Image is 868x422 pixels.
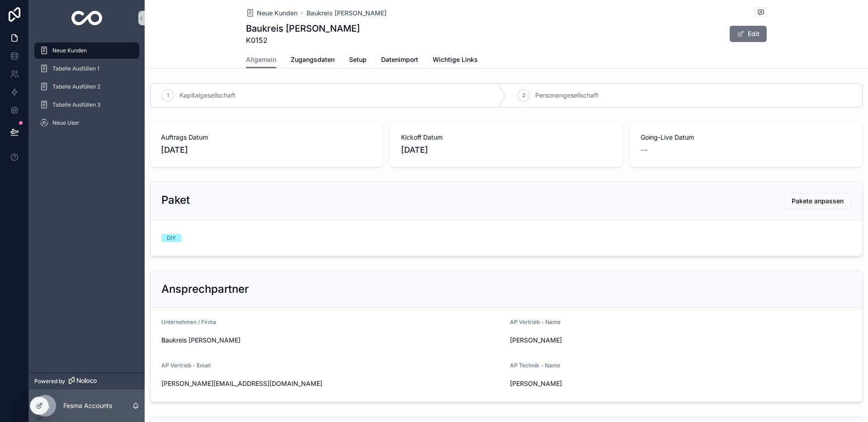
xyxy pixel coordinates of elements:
[34,97,139,113] a: Tabelle Ausfüllen 3
[161,362,211,369] span: AP Vertrieb - Email
[381,52,418,70] a: Datenimport
[161,379,503,388] span: [PERSON_NAME][EMAIL_ADDRESS][DOMAIN_NAME]
[34,115,139,131] a: Neue User
[349,52,367,70] a: Setup
[381,55,418,64] span: Datenimport
[161,193,190,207] h2: Paket
[52,83,100,90] span: Tabelle Ausfüllen 2
[291,52,335,70] a: Zugangsdaten
[257,9,297,18] span: Neue Kunden
[52,101,100,108] span: Tabelle Ausfüllen 3
[307,9,387,18] a: Baukreis [PERSON_NAME]
[641,144,648,156] span: --
[246,55,276,64] span: Allgemein
[34,378,65,385] span: Powered by
[71,11,103,25] img: App logo
[29,36,145,143] div: scrollable content
[349,55,367,64] span: Setup
[433,55,478,64] span: Wichtige Links
[510,336,677,345] span: [PERSON_NAME]
[401,133,612,142] span: Kickoff Datum
[535,91,599,100] span: Personengesellschaft
[730,26,767,42] button: Edit
[246,9,297,18] a: Neue Kunden
[433,52,478,70] a: Wichtige Links
[63,401,112,410] p: Fesma Accounts
[246,52,276,69] a: Allgemein
[34,61,139,77] a: Tabelle Ausfüllen 1
[167,92,169,99] span: 1
[246,22,360,35] h1: Baukreis [PERSON_NAME]
[246,35,360,46] span: K0152
[167,234,176,242] div: DIY
[179,91,236,100] span: Kapitalgesellschaft
[161,144,372,156] span: [DATE]
[34,42,139,59] a: Neue Kunden
[792,197,844,206] span: Pakete anpassen
[161,336,503,345] span: Baukreis [PERSON_NAME]
[401,144,612,156] span: [DATE]
[784,193,851,209] button: Pakete anpassen
[510,362,560,369] span: AP Technik - Name
[52,47,87,54] span: Neue Kunden
[161,133,372,142] span: Auftrags Datum
[161,282,249,296] h2: Ansprechpartner
[641,133,852,142] span: Going-Live Datum
[161,319,216,325] span: Unternehmen / Firma
[510,319,561,325] span: AP Vertrieb - Name
[52,119,80,127] span: Neue User
[291,55,335,64] span: Zugangsdaten
[34,79,139,95] a: Tabelle Ausfüllen 2
[52,65,99,72] span: Tabelle Ausfüllen 1
[29,373,145,389] a: Powered by
[522,92,525,99] span: 2
[510,379,677,388] span: [PERSON_NAME]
